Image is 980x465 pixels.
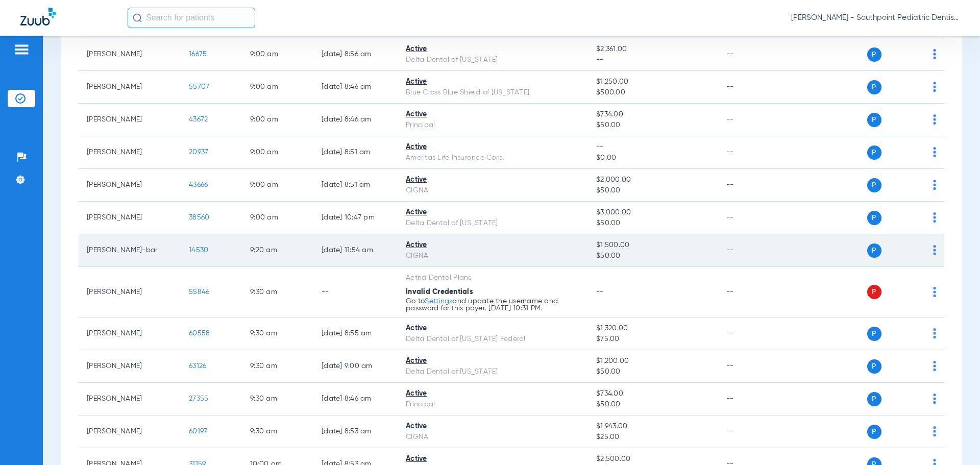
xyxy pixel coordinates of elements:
[718,415,787,448] td: --
[242,350,313,383] td: 9:30 AM
[933,394,936,404] img: group-dot-blue.svg
[313,383,398,415] td: [DATE] 8:46 AM
[718,71,787,104] td: --
[596,77,709,87] span: $1,250.00
[718,234,787,267] td: --
[596,240,709,251] span: $1,500.00
[189,181,208,188] span: 43666
[596,366,709,377] span: $50.00
[596,454,709,464] span: $2,500.00
[79,383,181,415] td: [PERSON_NAME]
[242,415,313,448] td: 9:30 AM
[425,298,452,305] a: Settings
[718,317,787,350] td: --
[189,362,206,370] span: 63126
[596,109,709,120] span: $734.00
[406,77,580,87] div: Active
[406,240,580,251] div: Active
[596,185,709,196] span: $50.00
[313,267,398,317] td: --
[79,415,181,448] td: [PERSON_NAME]
[406,251,580,261] div: CIGNA
[596,388,709,399] span: $734.00
[406,142,580,153] div: Active
[313,38,398,71] td: [DATE] 8:56 AM
[242,383,313,415] td: 9:30 AM
[867,113,881,127] span: P
[406,356,580,366] div: Active
[933,245,936,255] img: group-dot-blue.svg
[189,247,208,254] span: 14530
[933,361,936,371] img: group-dot-blue.svg
[406,366,580,377] div: Delta Dental of [US_STATE]
[867,47,881,62] span: P
[79,350,181,383] td: [PERSON_NAME]
[718,267,787,317] td: --
[933,212,936,223] img: group-dot-blue.svg
[79,317,181,350] td: [PERSON_NAME]
[189,330,210,337] span: 60558
[406,87,580,98] div: Blue Cross Blue Shield of [US_STATE]
[313,350,398,383] td: [DATE] 9:00 AM
[867,178,881,192] span: P
[406,120,580,131] div: Principal
[596,323,709,334] span: $1,320.00
[406,207,580,218] div: Active
[596,142,709,153] span: --
[933,287,936,297] img: group-dot-blue.svg
[867,145,881,160] span: P
[406,454,580,464] div: Active
[596,175,709,185] span: $2,000.00
[596,55,709,65] span: --
[933,114,936,125] img: group-dot-blue.svg
[79,267,181,317] td: [PERSON_NAME]
[189,214,209,221] span: 38560
[242,169,313,202] td: 9:00 AM
[596,44,709,55] span: $2,361.00
[596,356,709,366] span: $1,200.00
[189,395,208,402] span: 27355
[242,267,313,317] td: 9:30 AM
[933,49,936,59] img: group-dot-blue.svg
[313,71,398,104] td: [DATE] 8:46 AM
[596,87,709,98] span: $500.00
[79,136,181,169] td: [PERSON_NAME]
[406,44,580,55] div: Active
[596,251,709,261] span: $50.00
[406,185,580,196] div: CIGNA
[867,392,881,406] span: P
[596,153,709,163] span: $0.00
[791,13,960,23] span: [PERSON_NAME] - Southpoint Pediatric Dentistry
[596,421,709,432] span: $1,943.00
[406,421,580,432] div: Active
[933,82,936,92] img: group-dot-blue.svg
[79,71,181,104] td: [PERSON_NAME]
[867,285,881,299] span: P
[242,234,313,267] td: 9:20 AM
[313,317,398,350] td: [DATE] 8:55 AM
[189,149,208,156] span: 20937
[13,43,30,56] img: hamburger-icon
[406,288,473,296] span: Invalid Credentials
[242,136,313,169] td: 9:00 AM
[133,13,142,22] img: Search Icon
[189,288,209,296] span: 55846
[406,432,580,443] div: CIGNA
[128,8,255,28] input: Search for patients
[406,334,580,345] div: Delta Dental of [US_STATE] Federal
[189,83,209,90] span: 55707
[596,334,709,345] span: $75.00
[929,416,980,465] iframe: Chat Widget
[933,147,936,157] img: group-dot-blue.svg
[242,202,313,234] td: 9:00 AM
[596,399,709,410] span: $50.00
[718,104,787,136] td: --
[867,243,881,258] span: P
[313,169,398,202] td: [DATE] 8:51 AM
[718,202,787,234] td: --
[242,38,313,71] td: 9:00 AM
[406,323,580,334] div: Active
[867,359,881,374] span: P
[406,399,580,410] div: Principal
